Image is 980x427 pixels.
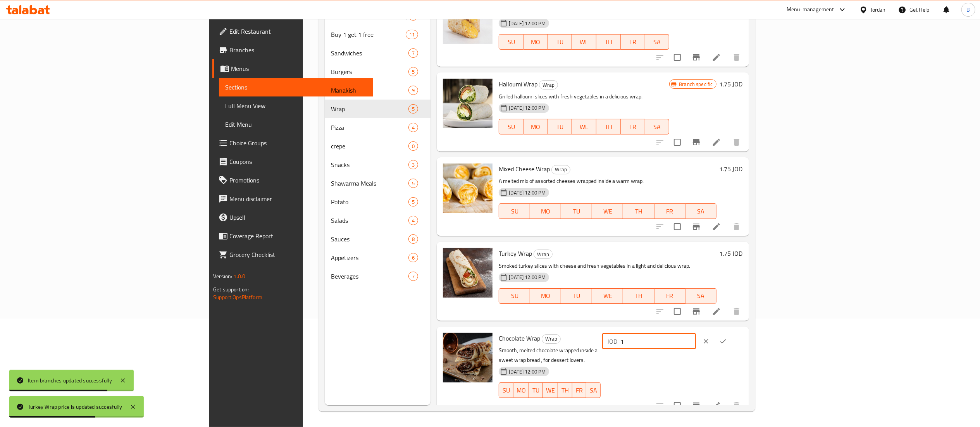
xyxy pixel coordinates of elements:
button: delete [727,302,746,321]
div: Shawarma Meals5 [325,174,431,193]
span: 1.0.0 [234,271,246,281]
div: Wrap [331,104,409,114]
span: TH [626,290,651,301]
button: FR [572,382,586,398]
span: FR [575,385,583,396]
button: Branch-specific-item [687,133,706,152]
div: Sandwiches7 [325,44,431,62]
button: SU [499,288,530,304]
p: Smoked turkey slices with cheese and fresh vegetables in a light and delicious wrap. [499,261,716,271]
button: TU [561,288,592,304]
a: Support.OpsPlatform [213,292,262,302]
span: Wrap [539,81,558,90]
span: Halloumi Wrap [499,78,537,90]
button: FR [621,119,645,134]
span: Wrap [542,334,560,343]
div: Burgers5 [325,62,431,81]
span: Wrap [534,250,552,259]
button: SA [685,203,716,219]
span: Burgers [331,67,409,76]
div: Manakish9 [325,81,431,100]
span: Edit Menu [225,120,367,129]
div: Wrap [551,165,570,174]
nav: Menu sections [325,3,431,289]
button: delete [727,217,746,236]
span: Full Menu View [225,101,367,110]
button: MO [530,203,561,219]
span: Chocolate Wrap [499,332,540,344]
span: FR [624,121,642,133]
button: WE [572,119,596,134]
img: Mixed Cheese Wrap [443,164,493,213]
button: clear [698,333,715,350]
div: Pizza [331,123,409,132]
span: Snacks [331,160,409,169]
span: SA [589,385,597,396]
button: WE [572,34,596,50]
p: Smooth, melted chocolate wrapped inside a sweet wrap bread , for dessert lovers. [499,346,600,365]
div: Appetizers [331,253,409,262]
span: SU [502,385,510,396]
span: SA [689,290,713,301]
div: Pizza4 [325,118,431,137]
button: MO [524,34,548,50]
span: crepe [331,141,409,151]
span: Buy 1 get 1 free [331,30,406,39]
span: 4 [409,217,418,224]
span: MO [533,206,558,217]
h6: 1.75 JOD [720,248,743,259]
span: Edit Restaurant [229,27,367,36]
span: 11 [406,31,418,38]
button: MO [513,382,529,398]
span: WE [575,36,593,48]
div: items [408,86,418,95]
a: Grocery Checklist [212,245,373,264]
a: Upsell [212,208,373,227]
p: A melted mix of assorted cheeses wrapped inside a warm wrap. [499,176,716,186]
span: B [966,5,970,14]
span: Branches [229,45,367,55]
a: Menu disclaimer [212,189,373,208]
div: Wrap5 [325,100,431,118]
div: crepe0 [325,137,431,155]
a: Promotions [212,171,373,189]
button: TU [561,203,592,219]
span: [DATE] 12:00 PM [506,189,549,196]
button: TH [558,382,572,398]
button: Branch-specific-item [687,217,706,236]
a: Edit menu item [712,307,721,316]
button: delete [727,48,746,67]
button: FR [654,203,685,219]
button: SA [645,34,670,50]
span: TU [564,290,589,301]
button: MO [524,119,548,134]
span: Grocery Checklist [229,250,367,259]
button: TH [596,34,621,50]
a: Edit menu item [712,401,721,410]
div: Wrap [542,334,561,344]
span: MO [533,290,558,301]
span: WE [575,121,593,133]
div: Menu-management [787,5,834,14]
span: Select to update [669,398,685,414]
span: 0 [409,143,418,150]
span: Version: [213,271,232,281]
div: Manakish [331,86,409,95]
a: Edit menu item [712,222,721,231]
span: Mixed Cheese Wrap [499,163,550,175]
span: Get support on: [213,284,249,294]
a: Choice Groups [212,134,373,152]
span: WE [595,290,620,301]
span: TU [532,385,540,396]
h6: 1.75 JOD [720,164,743,174]
span: Shawarma Meals [331,179,409,188]
span: WE [595,206,620,217]
button: delete [727,133,746,152]
span: FR [624,36,642,48]
button: WE [592,203,623,219]
div: items [408,104,418,114]
a: Edit Menu [219,115,373,134]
